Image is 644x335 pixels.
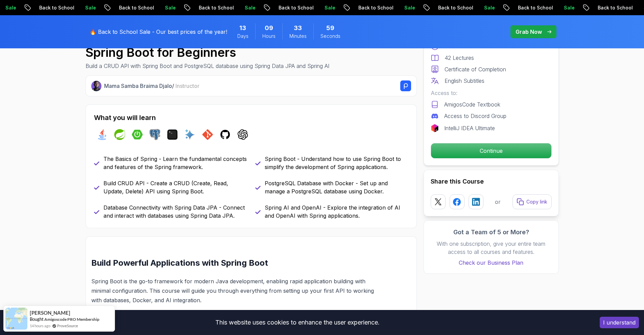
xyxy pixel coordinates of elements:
[104,4,150,11] p: Back to School
[91,81,102,91] img: Nelson Djalo
[104,82,199,90] p: Mama Samba Braima Djalo /
[262,33,276,40] span: Hours
[239,23,246,33] span: 13 Days
[230,4,251,11] p: Sale
[30,310,70,316] span: [PERSON_NAME]
[309,4,331,11] p: Sale
[185,129,195,140] img: ai logo
[86,62,329,70] p: Build a CRUD API with Spring Boot and PostgreSQL database using Spring Data JPA and Spring AI
[5,308,27,330] img: provesource social proof notification image
[549,4,570,11] p: Sale
[132,129,143,140] img: spring-boot logo
[86,46,329,59] h1: Spring Boot for Beginners
[175,82,199,89] span: Instructor
[103,155,247,171] p: The Basics of Spring - Learn the fundamental concepts and features of the Spring framework.
[237,129,248,140] img: chatgpt logo
[343,4,389,11] p: Back to School
[289,33,307,40] span: Minutes
[600,317,639,328] button: Accept cookies
[90,28,227,36] p: 🔥 Back to School Sale - Our best prices of the year!
[265,179,408,195] p: PostgreSQL Database with Docker - Set up and manage a PostgreSQL database using Docker.
[431,89,552,97] p: Access to:
[423,4,469,11] p: Back to School
[263,4,309,11] p: Back to School
[202,129,213,140] img: git logo
[516,28,542,36] p: Grab Now
[149,129,160,140] img: postgres logo
[445,77,484,85] p: English Subtitles
[326,23,334,33] span: 59 Seconds
[265,204,408,220] p: Spring AI and OpenAI - Explore the integration of AI and OpenAI with Spring applications.
[444,112,506,120] p: Access to Discord Group
[445,65,506,73] p: Certificate of Completion
[526,198,547,205] p: Copy link
[389,4,411,11] p: Sale
[431,228,552,237] h3: Got a Team of 5 or More?
[320,33,340,40] span: Seconds
[103,179,247,195] p: Build CRUD API - Create a CRUD (Create, Read, Update, Delete) API using Spring Boot.
[103,204,247,220] p: Database Connectivity with Spring Data JPA - Connect and interact with databases using Spring Dat...
[97,129,108,140] img: java logo
[431,177,552,186] h2: Share this Course
[24,4,70,11] p: Back to School
[294,23,302,33] span: 33 Minutes
[431,259,552,267] a: Check our Business Plan
[5,315,590,330] div: This website uses cookies to enhance the user experience.
[30,316,44,322] span: Bought
[444,124,495,132] p: IntelliJ IDEA Ultimate
[114,129,125,140] img: spring logo
[445,54,474,62] p: 42 Lectures
[70,4,92,11] p: Sale
[91,258,379,268] h2: Build Powerful Applications with Spring Boot
[237,33,248,40] span: Days
[265,23,273,33] span: 9 Hours
[503,4,549,11] p: Back to School
[444,100,500,109] p: AmigosCode Textbook
[431,240,552,256] p: With one subscription, give your entire team access to all courses and features.
[431,124,439,132] img: jetbrains logo
[220,129,231,140] img: github logo
[184,4,230,11] p: Back to School
[91,277,379,305] p: Spring Boot is the go-to framework for modern Java development, enabling rapid application buildi...
[265,155,408,171] p: Spring Boot - Understand how to use Spring Boot to simplify the development of Spring applications.
[30,323,50,329] span: 14 hours ago
[44,317,99,322] a: Amigoscode PRO Membership
[150,4,171,11] p: Sale
[167,129,178,140] img: terminal logo
[512,194,552,209] button: Copy link
[469,4,491,11] p: Sale
[94,113,408,122] h2: What you will learn
[431,143,552,159] button: Continue
[495,198,501,206] p: or
[582,4,628,11] p: Back to School
[57,323,78,329] a: ProveSource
